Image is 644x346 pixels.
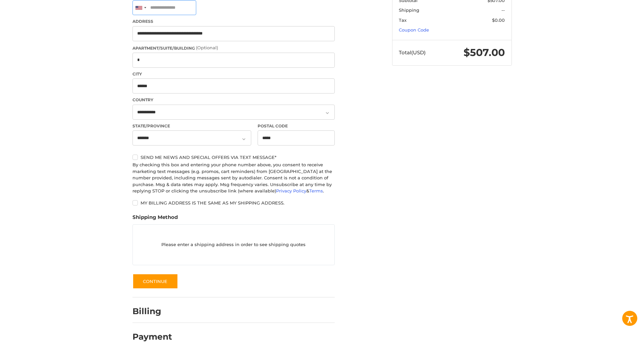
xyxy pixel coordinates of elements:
[309,188,323,193] a: Terms
[133,1,148,15] div: United States: +1
[132,214,178,224] legend: Shipping Method
[492,17,505,23] span: $0.00
[132,18,335,24] label: Address
[132,123,251,129] label: State/Province
[276,188,306,193] a: Privacy Policy
[132,45,335,51] label: Apartment/Suite/Building
[464,46,505,59] span: $507.00
[132,200,335,206] label: My billing address is the same as my shipping address.
[132,155,335,160] label: Send me news and special offers via text message*
[399,49,426,56] span: Total (USD)
[196,45,218,50] small: (Optional)
[501,7,505,13] span: --
[132,332,172,342] h2: Payment
[258,123,335,129] label: Postal Code
[399,7,419,13] span: Shipping
[399,17,407,23] span: Tax
[132,306,172,316] h2: Billing
[132,97,335,103] label: Country
[133,238,334,251] p: Please enter a shipping address in order to see shipping quotes
[132,274,178,289] button: Continue
[399,27,429,33] a: Coupon Code
[132,162,335,194] div: By checking this box and entering your phone number above, you consent to receive marketing text ...
[132,71,335,77] label: City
